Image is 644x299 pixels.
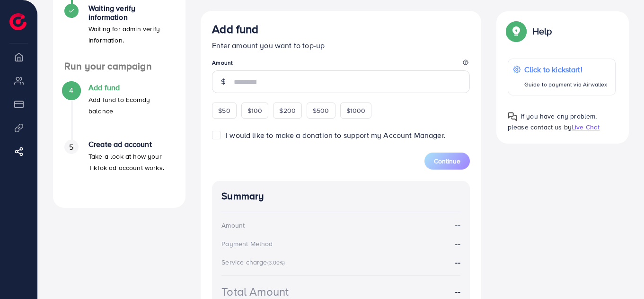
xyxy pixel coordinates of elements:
[455,286,460,297] strong: --
[524,64,608,75] p: Click to kickstart!
[212,22,258,36] h3: Add fund
[88,140,174,149] h4: Create ad account
[508,23,525,40] img: Popup guide
[221,257,288,267] div: Service charge
[221,221,245,230] div: Amount
[313,106,329,115] span: $500
[212,40,470,51] p: Enter amount you want to top-up
[279,106,296,115] span: $200
[455,220,460,231] strong: --
[53,83,185,140] li: Add fund
[532,26,552,37] p: Help
[9,13,26,30] img: logo
[524,79,608,90] p: Guide to payment via Airwallex
[212,59,470,70] legend: Amount
[221,239,273,248] div: Payment Method
[221,190,460,202] h4: Summary
[88,94,174,117] p: Add fund to Ecomdy balance
[424,153,470,170] button: Continue
[455,239,460,249] strong: --
[508,112,517,121] img: Popup guide
[88,83,174,92] h4: Add fund
[455,257,460,267] strong: --
[346,106,366,115] span: $1000
[88,23,174,46] p: Waiting for admin verify information.
[88,151,174,173] p: Take a look at how your TikTok ad account works.
[53,4,185,60] li: Waiting verify information
[226,130,446,140] span: I would like to make a donation to support my Account Manager.
[434,156,460,166] span: Continue
[604,256,637,292] iframe: Chat
[572,122,600,132] span: Live Chat
[69,142,73,153] span: 5
[508,111,597,132] span: If you have any problem, please contact us by
[247,106,263,115] span: $100
[218,106,230,115] span: $50
[88,4,174,22] h4: Waiting verify information
[53,140,185,196] li: Create ad account
[69,85,73,96] span: 4
[53,60,185,72] h4: Run your campaign
[267,259,285,266] small: (3.00%)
